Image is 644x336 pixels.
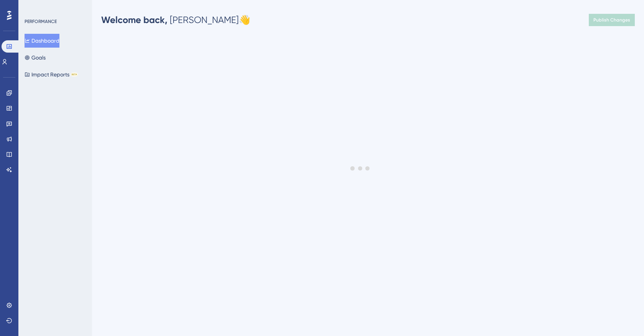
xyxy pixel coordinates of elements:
div: PERFORMANCE [25,18,57,25]
button: Goals [25,51,46,65]
span: Welcome back, [101,14,168,25]
button: Dashboard [25,34,59,48]
button: Publish Changes [589,14,635,26]
div: BETA [71,73,78,76]
div: [PERSON_NAME] 👋 [101,14,250,26]
span: Publish Changes [593,17,630,23]
button: Impact ReportsBETA [25,68,78,81]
